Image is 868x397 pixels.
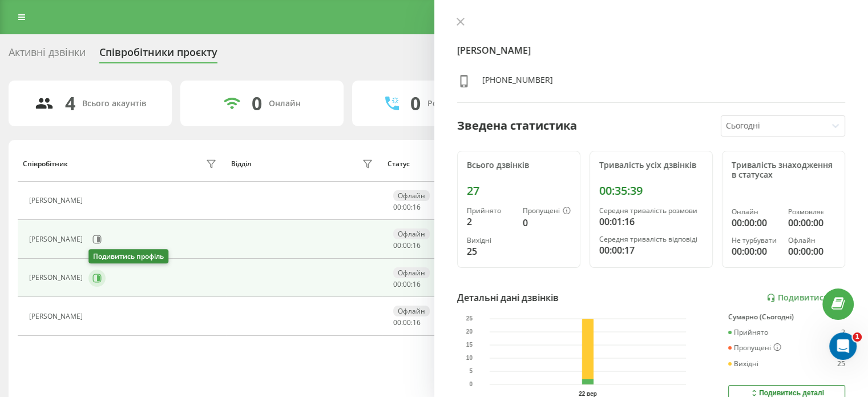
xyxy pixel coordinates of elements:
[393,202,401,212] span: 00
[788,208,835,216] div: Розмовляє
[841,328,845,336] div: 2
[788,236,835,244] div: Офлайн
[427,99,483,109] div: Розмовляють
[732,244,779,258] div: 00:00:00
[466,316,473,322] text: 25
[466,342,473,348] text: 15
[387,160,410,168] div: Статус
[467,215,514,228] div: 2
[599,184,703,198] div: 00:35:39
[469,368,473,375] text: 5
[393,267,430,278] div: Офлайн
[732,161,835,180] div: Тривалість знаходження в статусах
[728,328,768,336] div: Прийнято
[523,216,571,230] div: 0
[728,343,781,352] div: Пропущені
[88,249,168,263] div: Подивитись профіль
[599,207,703,215] div: Середня тривалість розмови
[467,207,514,215] div: Прийнято
[413,318,421,327] span: 16
[788,216,835,230] div: 00:00:00
[413,240,421,250] span: 16
[728,360,758,368] div: Вихідні
[252,93,262,114] div: 0
[82,99,146,109] div: Всього акаунтів
[393,242,421,250] div: : :
[23,160,68,168] div: Співробітник
[29,197,86,204] div: [PERSON_NAME]
[269,99,301,109] div: Онлайн
[65,93,75,114] div: 4
[599,215,703,228] div: 00:01:16
[410,93,421,114] div: 0
[29,312,86,320] div: [PERSON_NAME]
[403,240,411,250] span: 00
[393,203,421,211] div: : :
[467,161,571,170] div: Всього дзвінків
[788,244,835,258] div: 00:00:00
[393,190,430,201] div: Офлайн
[403,318,411,327] span: 00
[9,46,86,64] div: Активні дзвінки
[599,243,703,257] div: 00:00:17
[466,355,473,362] text: 10
[732,208,779,216] div: Онлайн
[393,228,430,239] div: Офлайн
[413,202,421,212] span: 16
[466,329,473,335] text: 20
[482,74,553,91] div: [PHONE_NUMBER]
[732,236,779,244] div: Не турбувати
[523,207,571,216] div: Пропущені
[99,46,217,64] div: Співробітники проєкту
[457,43,846,57] h4: [PERSON_NAME]
[467,244,514,258] div: 25
[469,382,473,388] text: 0
[393,279,401,289] span: 00
[457,291,559,304] div: Детальні дані дзвінків
[393,280,421,288] div: : :
[231,160,251,168] div: Відділ
[853,332,862,342] span: 1
[599,161,703,170] div: Тривалість усіх дзвінків
[393,240,401,250] span: 00
[403,202,411,212] span: 00
[393,306,430,316] div: Офлайн
[393,318,401,327] span: 00
[29,274,86,282] div: [PERSON_NAME]
[457,117,577,134] div: Зведена статистика
[403,279,411,289] span: 00
[599,235,703,243] div: Середня тривалість відповіді
[829,332,857,360] iframe: Intercom live chat
[728,313,845,321] div: Сумарно (Сьогодні)
[467,236,514,244] div: Вихідні
[837,360,845,368] div: 25
[413,279,421,289] span: 16
[766,293,845,303] a: Подивитись звіт
[732,216,779,230] div: 00:00:00
[393,319,421,327] div: : :
[29,235,86,243] div: [PERSON_NAME]
[467,184,571,198] div: 27
[579,391,597,397] text: 22 вер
